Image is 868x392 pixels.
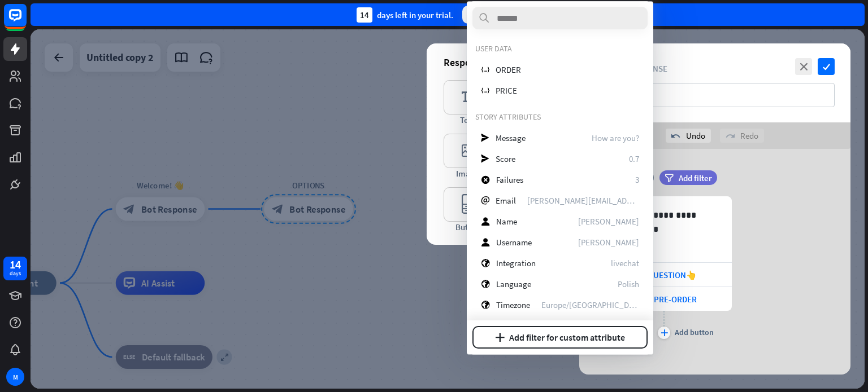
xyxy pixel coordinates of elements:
[6,368,24,386] div: M
[481,301,490,309] i: globe
[496,64,521,75] span: ORDER
[578,237,639,248] span: Peter Crauch
[357,7,453,23] div: days left in your trial.
[795,58,812,75] i: close
[527,195,639,206] span: peter@crauch.com
[481,175,490,184] i: block_failure
[3,257,27,280] a: 14 days
[679,173,712,183] span: Add filter
[578,216,639,227] span: Peter Crauch
[481,280,490,288] i: globe
[632,294,697,305] span: MAKE PRE-ORDER
[541,299,639,310] span: Europe/Warsaw
[592,133,639,143] span: How are you?
[481,155,489,163] i: send
[496,279,531,289] span: Language
[611,258,639,268] span: livechat
[496,133,526,143] span: Message
[629,153,639,164] span: 0.7
[496,153,515,164] span: Score
[462,6,524,24] div: Upgrade now
[357,7,372,23] div: 14
[481,238,490,246] i: user
[675,327,714,337] div: Add button
[481,196,489,205] i: email
[496,216,517,227] span: Name
[635,174,639,185] span: 3
[496,174,523,185] span: Failures
[818,58,835,75] i: check
[495,333,505,342] i: plus
[472,326,648,349] button: plusAdd filter for custom attribute
[481,259,490,267] i: globe
[10,270,21,278] div: days
[496,85,517,96] span: PRICE
[475,43,645,54] div: USER DATA
[10,259,21,270] div: 14
[632,270,697,280] span: ASK QUESTION👆
[475,112,645,122] div: STORY ATTRIBUTES
[665,174,674,182] i: filter
[666,129,711,143] div: Undo
[661,329,668,336] i: plus
[481,134,489,142] i: send
[496,195,516,206] span: Email
[496,237,532,248] span: Username
[671,131,680,140] i: undo
[496,299,530,310] span: Timezone
[481,65,489,74] i: variable
[481,86,489,95] i: variable
[496,258,536,268] span: Integration
[720,129,764,143] div: Redo
[9,5,43,38] button: Open LiveChat chat widget
[618,279,639,289] span: Polish
[481,217,490,226] i: user
[726,131,735,140] i: redo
